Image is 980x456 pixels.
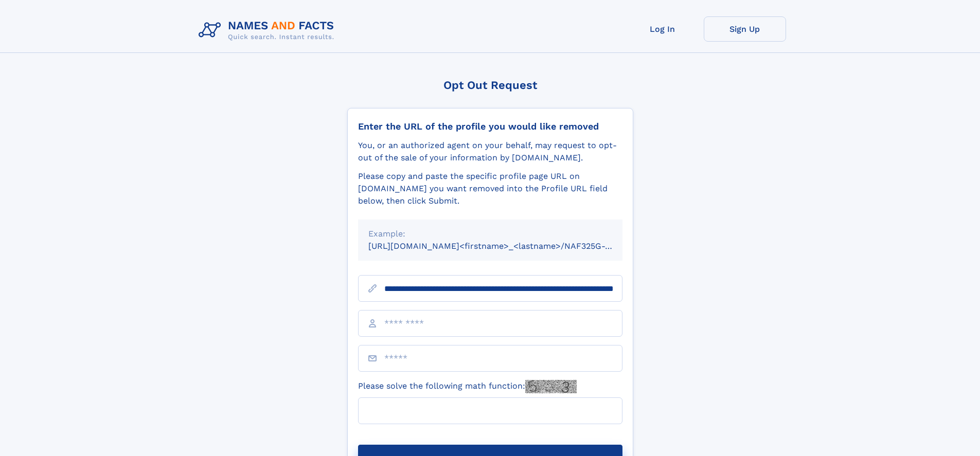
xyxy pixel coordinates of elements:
[368,241,642,251] small: [URL][DOMAIN_NAME]<firstname>_<lastname>/NAF325G-xxxxxxxx
[194,16,343,44] img: Logo Names and Facts
[368,228,612,240] div: Example:
[621,16,704,42] a: Log In
[358,139,622,164] div: You, or an authorized agent on your behalf, may request to opt-out of the sale of your informatio...
[358,380,577,393] label: Please solve the following math function:
[704,16,786,42] a: Sign Up
[347,79,633,92] div: Opt Out Request
[358,170,622,207] div: Please copy and paste the specific profile page URL on [DOMAIN_NAME] you want removed into the Pr...
[358,121,622,132] div: Enter the URL of the profile you would like removed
